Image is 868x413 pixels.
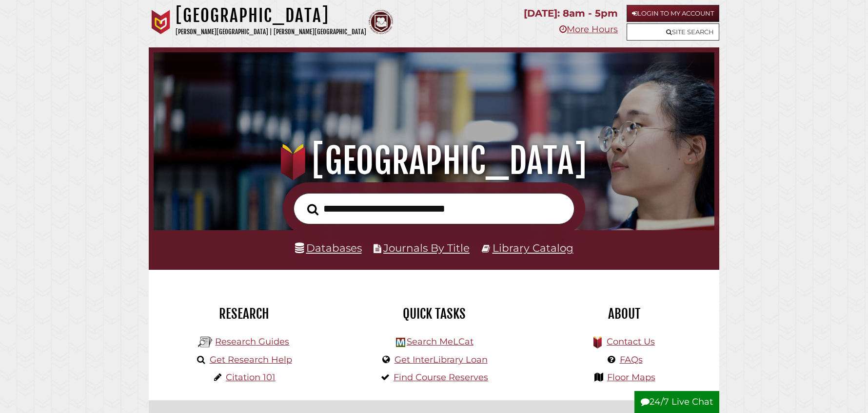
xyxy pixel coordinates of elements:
[167,139,702,182] h1: [GEOGRAPHIC_DATA]
[607,372,655,383] a: Floor Maps
[176,5,366,26] h1: [GEOGRAPHIC_DATA]
[394,372,488,383] a: Find Course Reserves
[156,305,332,322] h2: Research
[210,354,292,365] a: Get Research Help
[627,5,719,22] a: Login to My Account
[149,10,173,34] img: Calvin University
[607,336,655,347] a: Contact Us
[524,5,618,22] p: [DATE]: 8am - 5pm
[302,201,323,218] button: Search
[176,26,366,38] p: [PERSON_NAME][GEOGRAPHIC_DATA] | [PERSON_NAME][GEOGRAPHIC_DATA]
[536,305,712,322] h2: About
[307,203,318,216] i: Search
[198,335,213,349] img: Hekman Library Logo
[620,354,643,365] a: FAQs
[396,338,405,347] img: Hekman Library Logo
[559,24,618,35] a: More Hours
[295,241,362,254] a: Databases
[627,23,719,41] a: Site Search
[383,241,470,254] a: Journals By Title
[395,354,488,365] a: Get InterLibrary Loan
[369,10,393,34] img: Calvin Theological Seminary
[226,372,276,383] a: Citation 101
[215,336,289,347] a: Research Guides
[346,305,522,322] h2: Quick Tasks
[493,241,573,254] a: Library Catalog
[407,336,473,347] a: Search MeLCat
